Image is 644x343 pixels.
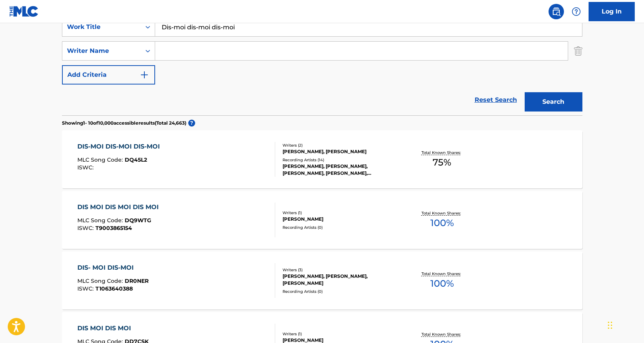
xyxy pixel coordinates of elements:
[62,191,582,249] a: DIS MOI DIS MOI DIS MOIMLC Song Code:DQ9WTGISWC:T9003865154Writers (1)[PERSON_NAME]Recording Arti...
[67,46,136,56] div: Writer Name
[283,225,399,230] div: Recording Artists ( 0 )
[430,277,454,291] span: 100 %
[525,92,582,112] button: Search
[140,70,149,79] img: 9d2ae6d4665cec9f34b9.svg
[77,142,164,151] div: DIS-MOI DIS-MOI DIS-MOI
[62,17,582,115] form: Search Form
[125,277,149,284] span: DR0NER
[549,4,564,19] a: Public Search
[283,148,399,155] div: [PERSON_NAME], [PERSON_NAME]
[77,164,95,171] span: ISWC :
[283,157,399,163] div: Recording Artists ( 14 )
[125,156,147,163] span: DQ45L2
[95,225,132,231] span: T9003865154
[283,210,399,216] div: Writers ( 1 )
[433,155,451,169] span: 75 %
[283,216,399,223] div: [PERSON_NAME]
[188,120,195,127] span: ?
[422,210,463,216] p: Total Known Shares:
[77,203,162,212] div: DIS MOI DIS MOI DIS MOI
[125,217,151,224] span: DQ9WTG
[67,22,136,32] div: Work Title
[422,271,463,277] p: Total Known Shares:
[430,216,454,230] span: 100 %
[283,142,399,148] div: Writers ( 2 )
[77,277,125,284] span: MLC Song Code :
[471,91,521,108] a: Reset Search
[77,225,95,231] span: ISWC :
[608,314,612,337] div: Drag
[62,130,582,188] a: DIS-MOI DIS-MOI DIS-MOIMLC Song Code:DQ45L2ISWC:Writers (2)[PERSON_NAME], [PERSON_NAME]Recording ...
[95,285,133,292] span: T1063640388
[606,306,644,343] iframe: Chat Widget
[77,217,125,224] span: MLC Song Code :
[283,289,399,294] div: Recording Artists ( 0 )
[77,324,149,333] div: DIS MOI DIS MOI
[62,252,582,309] a: DIS- MOI DIS-MOIMLC Song Code:DR0NERISWC:T1063640388Writers (3)[PERSON_NAME], [PERSON_NAME], [PER...
[422,331,463,337] p: Total Known Shares:
[62,120,186,127] p: Showing 1 - 10 of 10,000 accessible results (Total 24,663 )
[552,7,561,16] img: search
[283,163,399,177] div: [PERSON_NAME], [PERSON_NAME], [PERSON_NAME], [PERSON_NAME], [PERSON_NAME]
[422,150,463,155] p: Total Known Shares:
[283,331,399,337] div: Writers ( 1 )
[572,7,581,16] img: help
[77,285,95,292] span: ISWC :
[77,263,149,272] div: DIS- MOI DIS-MOI
[589,2,635,21] a: Log In
[569,4,584,19] div: Help
[9,6,39,17] img: MLC Logo
[283,267,399,273] div: Writers ( 3 )
[283,273,399,287] div: [PERSON_NAME], [PERSON_NAME], [PERSON_NAME]
[77,156,125,163] span: MLC Song Code :
[62,65,155,84] button: Add Criteria
[574,41,582,61] img: Delete Criterion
